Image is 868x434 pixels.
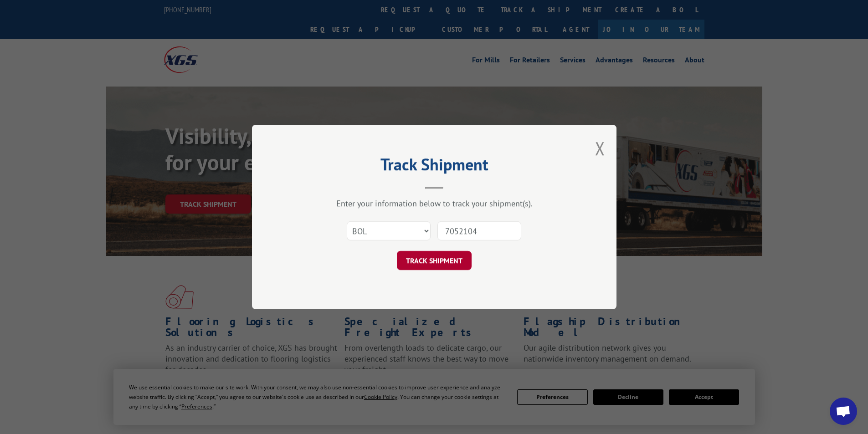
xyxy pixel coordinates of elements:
div: Open chat [830,398,857,425]
h2: Track Shipment [298,158,571,175]
div: Enter your information below to track your shipment(s). [298,198,571,209]
button: TRACK SHIPMENT [397,251,472,270]
button: Close modal [595,136,605,160]
input: Number(s) [437,221,521,240]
